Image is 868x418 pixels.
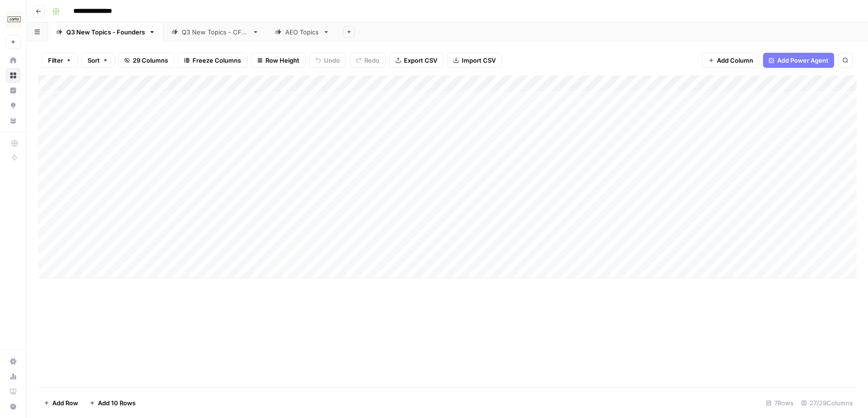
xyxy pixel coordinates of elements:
[178,53,247,68] button: Freeze Columns
[6,53,21,68] a: Home
[6,83,21,98] a: Insights
[6,354,21,369] a: Settings
[251,53,305,68] button: Row Height
[350,53,386,68] button: Redo
[66,27,145,37] div: Q3 New Topics - Founders
[6,68,21,83] a: Browse
[48,56,63,65] span: Filter
[364,56,379,65] span: Redo
[763,53,834,68] button: Add Power Agent
[84,395,141,410] button: Add 10 Rows
[118,53,174,68] button: 29 Columns
[193,56,241,65] span: Freeze Columns
[133,56,168,65] span: 29 Columns
[717,56,753,65] span: Add Column
[6,11,23,28] img: Carta Logo
[163,23,267,41] a: Q3 New Topics - CFOs
[265,56,299,65] span: Row Height
[81,53,114,68] button: Sort
[285,27,319,37] div: AEO Topics
[389,53,443,68] button: Export CSV
[52,398,78,408] span: Add Row
[404,56,437,65] span: Export CSV
[182,27,249,37] div: Q3 New Topics - CFOs
[6,98,21,113] a: Opportunities
[88,56,100,65] span: Sort
[6,384,21,399] a: Learning Hub
[6,399,21,414] button: Help + Support
[324,56,340,65] span: Undo
[762,395,797,410] div: 7 Rows
[6,369,21,384] a: Usage
[447,53,502,68] button: Import CSV
[777,56,828,65] span: Add Power Agent
[42,53,78,68] button: Filter
[702,53,759,68] button: Add Column
[309,53,346,68] button: Undo
[462,56,496,65] span: Import CSV
[38,395,84,410] button: Add Row
[98,398,136,408] span: Add 10 Rows
[267,23,338,41] a: AEO Topics
[797,395,857,410] div: 27/29 Columns
[48,23,163,41] a: Q3 New Topics - Founders
[6,113,21,128] a: Your Data
[6,8,21,31] button: Workspace: Carta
